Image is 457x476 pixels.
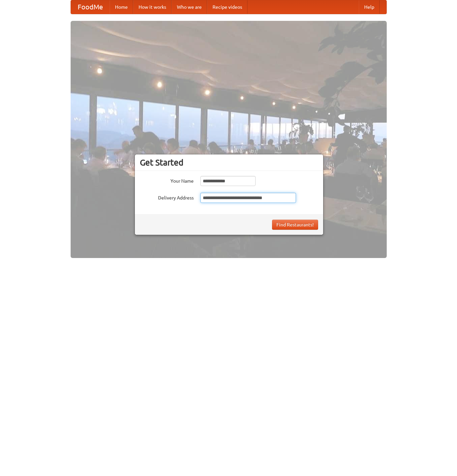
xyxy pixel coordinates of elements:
a: FoodMe [71,0,110,14]
a: Home [110,0,133,14]
a: Help [359,0,380,14]
a: Recipe videos [207,0,247,14]
a: Who we are [172,0,207,14]
h3: Get Started [140,157,318,168]
button: Find Restaurants! [272,220,318,230]
label: Your Name [140,176,194,184]
a: How it works [133,0,172,14]
label: Delivery Address [140,193,194,201]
